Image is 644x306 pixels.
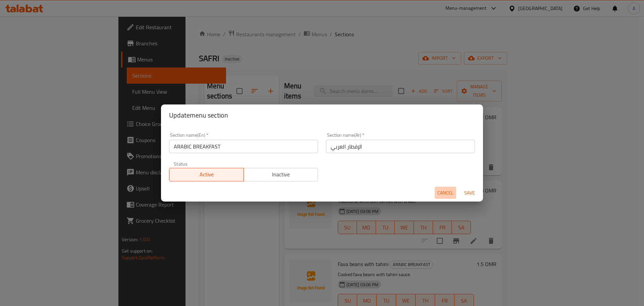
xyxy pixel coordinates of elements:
button: Save [459,187,480,199]
button: Inactive [244,168,318,181]
span: Cancel [437,189,453,197]
h2: Update menu section [169,110,475,121]
button: Active [169,168,244,181]
span: Save [462,189,478,197]
input: Please enter section name(en) [169,140,318,153]
input: Please enter section name(ar) [326,140,475,153]
span: Active [172,170,241,179]
button: Cancel [435,187,456,199]
span: Inactive [247,170,316,179]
